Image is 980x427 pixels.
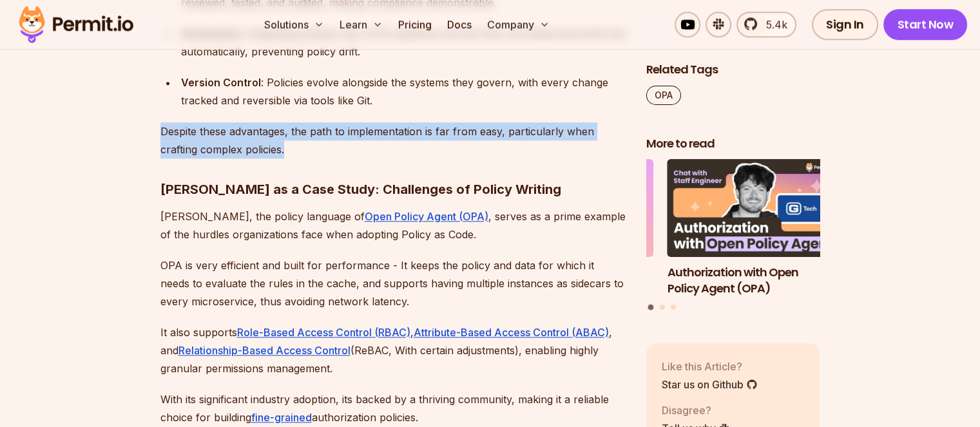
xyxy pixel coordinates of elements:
h2: Related Tags [646,62,820,78]
div: Posts [646,160,820,312]
div: : Policies evolve alongside the systems they govern, with every change tracked and reversible via... [181,73,626,109]
li: 3 of 3 [479,160,653,297]
h3: Authorization with Open Policy Agent (OPA) [668,265,841,297]
button: Company [482,12,555,37]
a: 5.4k [736,12,796,37]
a: Docs [442,12,477,37]
a: OPA [646,86,681,105]
button: Go to slide 2 [660,305,665,310]
li: 1 of 3 [668,160,841,297]
strong: Version Control [181,76,261,89]
a: fine-grained [251,411,312,424]
button: Go to slide 3 [671,305,676,310]
h3: Policy Engine Showdown - OPA vs. OpenFGA vs. Cedar [479,265,653,297]
p: With its significant industry adoption, its backed by a thriving community, making it a reliable ... [160,390,626,426]
img: Policy Engine Showdown - OPA vs. OpenFGA vs. Cedar [479,160,653,258]
a: Sign In [812,9,878,40]
a: Attribute-Based Access Control (ABAC) [414,326,609,339]
a: Role-Based Access Control (RBAC) [237,326,410,339]
h2: More to read [646,136,820,152]
a: Pricing [393,12,437,37]
p: It also supports , , and (ReBAC, With certain adjustments), enabling highly granular permissions ... [160,323,626,377]
a: Start Now [883,9,968,40]
a: Star us on Github [662,377,758,392]
button: Solutions [259,12,329,37]
p: OPA is very efficient and built for performance - It keeps the policy and data for which it needs... [160,256,626,310]
img: Authorization with Open Policy Agent (OPA) [668,160,841,258]
p: [PERSON_NAME], the policy language of , serves as a prime example of the hurdles organizations fa... [160,207,626,243]
span: 5.4k [758,17,787,32]
p: Like this Article? [662,359,758,374]
strong: [PERSON_NAME] as a Case Study: Challenges of Policy Writing [160,182,561,197]
a: Open Policy Agent (OPA) [365,210,488,223]
a: Authorization with Open Policy Agent (OPA)Authorization with Open Policy Agent (OPA) [668,160,841,297]
button: Learn [334,12,388,37]
img: Permit logo [13,3,139,46]
p: Disagree? [662,403,730,418]
button: Go to slide 1 [648,305,654,310]
a: Relationship-Based Access Control [178,344,351,357]
p: Despite these advantages, the path to implementation is far from easy, particularly when crafting... [160,122,626,158]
